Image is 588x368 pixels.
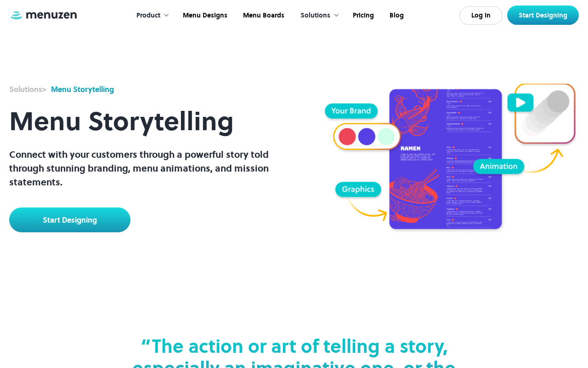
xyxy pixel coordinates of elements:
a: Blog [381,1,411,30]
a: Menu Boards [234,1,291,30]
a: Solutions> [9,84,46,95]
a: Log In [459,6,503,25]
strong: Solutions [9,84,42,94]
div: Solutions [300,11,330,21]
h1: Menu Storytelling [9,95,276,148]
a: Start Designing [507,6,579,25]
div: > [9,84,46,95]
div: Solutions [291,1,344,30]
a: Start Designing [9,207,130,232]
div: Product [136,11,160,21]
div: Product [127,1,174,30]
div: Menu Storytelling [51,84,114,95]
a: Pricing [344,1,381,30]
p: Connect with your customers through a powerful story told through stunning branding, menu animati... [9,148,276,189]
a: Menu Designs [174,1,234,30]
